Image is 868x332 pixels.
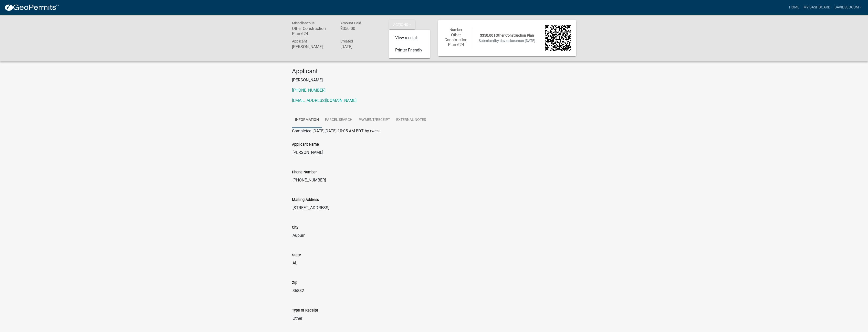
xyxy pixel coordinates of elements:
[340,44,381,49] h6: [DATE]
[292,281,297,285] label: Zip
[389,32,430,44] a: View receipt
[393,112,429,128] a: External Notes
[495,39,520,43] span: by davidslocum
[389,30,430,58] div: Actions
[292,98,357,103] a: [EMAIL_ADDRESS][DOMAIN_NAME]
[443,33,469,47] h6: Other Construction Plan-624
[292,44,333,49] h6: [PERSON_NAME]
[801,3,832,12] a: My Dashboard
[389,20,415,29] button: Actions
[292,198,319,202] label: Mailing Address
[389,44,430,56] a: Printer Friendly
[292,88,326,93] a: [PHONE_NUMBER]
[340,39,353,43] span: Created
[292,128,380,133] span: Completed [DATE][DATE] 10:05 AM EDT by rwest
[340,26,381,31] h6: $350.00
[480,33,534,37] span: $350.00 | Other Construction Plan
[545,25,571,51] img: QR code
[292,26,333,36] h6: Other Construction Plan-624
[292,309,318,312] label: Type of Receipt
[292,112,322,128] a: Information
[787,3,801,12] a: Home
[479,39,535,43] span: Submitted on [DATE]
[292,143,319,146] label: Applicant Name
[292,77,576,83] p: [PERSON_NAME]
[340,21,361,25] span: Amount Paid
[832,3,864,12] a: davidslocum
[292,21,315,25] span: Miscellaneous
[292,226,298,229] label: City
[292,253,301,257] label: State
[355,112,393,128] a: Payment/Receipt
[292,39,307,43] span: Applicant
[449,28,462,32] span: Number
[292,68,576,75] h4: Applicant
[322,112,355,128] a: Parcel search
[292,170,317,174] label: Phone Number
